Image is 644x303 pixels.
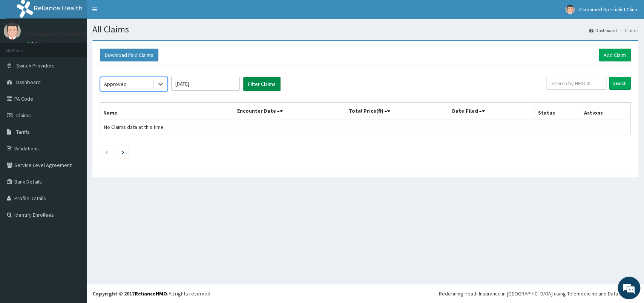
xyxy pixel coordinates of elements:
th: Total Price(₦) [345,103,449,120]
span: Carnamed Specialist Clinic [579,6,638,13]
li: Claims [618,27,638,34]
input: Select Month and Year [172,77,239,90]
footer: All rights reserved. [87,284,644,303]
img: User Image [4,23,21,40]
a: Previous page [105,148,108,155]
span: Claims [16,112,31,119]
input: Search [609,77,631,90]
a: Online [26,41,44,46]
button: Filter Claims [243,77,281,91]
button: Download Paid Claims [100,49,158,61]
a: Next page [122,148,124,155]
span: Tariffs [16,129,30,135]
div: Redefining Heath Insurance in [GEOGRAPHIC_DATA] using Telemedicine and Data Science! [439,290,638,297]
a: RelianceHMO [135,290,167,297]
span: Dashboard [16,79,41,86]
th: Encounter Date [234,103,345,120]
th: Date Filed [449,103,535,120]
strong: Copyright © 2017 . [92,290,169,297]
span: Switch Providers [16,62,55,69]
th: Status [535,103,581,120]
a: Add Claim [599,49,631,61]
span: No Claims data at this time. [104,124,165,130]
img: User Image [565,5,575,14]
p: Carnamed Specialist Clinic [26,31,104,37]
div: Approved [104,80,127,88]
h1: All Claims [92,24,638,34]
a: Dashboard [589,27,617,34]
input: Search by HMO ID [546,77,606,90]
th: Actions [581,103,630,120]
th: Name [100,103,234,120]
